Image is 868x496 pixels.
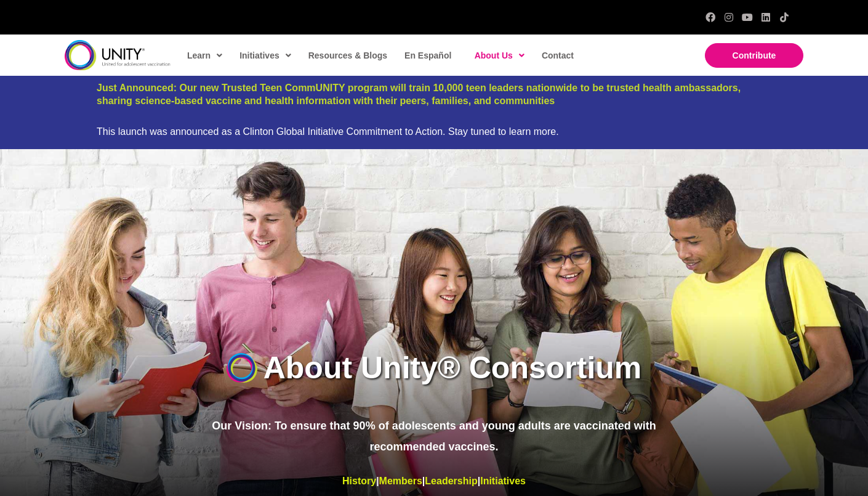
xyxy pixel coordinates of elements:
[724,12,734,22] a: Instagram
[187,46,222,65] span: Learn
[239,46,291,65] span: Initiatives
[480,476,526,486] a: Initiatives
[398,41,456,70] a: En Español
[97,126,771,137] div: This launch was announced as a Clinton Global Initiative Commitment to Action. Stay tuned to lear...
[425,476,477,486] a: Leadership
[308,51,387,60] span: Resources & Blogs
[705,43,803,68] a: Contribute
[542,51,574,60] span: Contact
[202,416,666,457] p: Our Vision: To ensure that 90% of adolescents and young adults are vaccinated with recommended va...
[263,346,642,389] h1: About Unity® Consortium
[302,41,392,70] a: Resources & Blogs
[202,472,666,490] p: | | |
[733,51,776,60] span: Contribute
[742,12,752,22] a: YouTube
[379,476,422,486] a: Members
[475,46,524,65] span: About Us
[65,40,171,70] img: unity-logo-dark
[227,353,257,383] img: UnityIcon-new
[97,83,741,106] a: Just Announced: Our new Trusted Teen CommUNITY program will train 10,000 teen leaders nationwide ...
[779,12,789,22] a: TikTok
[404,51,451,60] span: En Español
[342,476,376,486] a: History
[761,12,771,22] a: LinkedIn
[705,12,715,22] a: Facebook
[468,41,529,70] a: About Us
[536,41,579,70] a: Contact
